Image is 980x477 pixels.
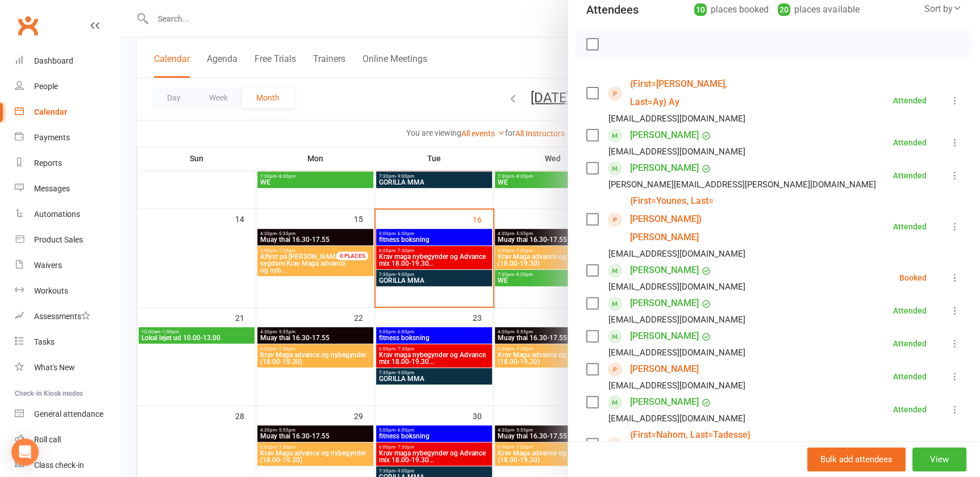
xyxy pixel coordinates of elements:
[34,461,84,470] div: Class check-in
[15,48,120,74] a: Dashboard
[15,99,120,125] a: Calendar
[15,401,120,427] a: General attendance kiosk mode
[608,279,745,294] div: [EMAIL_ADDRESS][DOMAIN_NAME]
[893,373,927,380] div: Attended
[630,393,699,411] a: [PERSON_NAME]
[34,286,68,295] div: Workouts
[893,340,927,348] div: Attended
[608,378,745,393] div: [EMAIL_ADDRESS][DOMAIN_NAME]
[34,363,75,372] div: What's New
[608,177,876,192] div: [PERSON_NAME][EMAIL_ADDRESS][PERSON_NAME][DOMAIN_NAME]
[630,261,699,279] a: [PERSON_NAME]
[34,107,67,116] div: Calendar
[899,274,927,282] div: Booked
[15,227,120,253] a: Product Sales
[630,294,699,312] a: [PERSON_NAME]
[893,307,927,315] div: Attended
[34,261,62,270] div: Waivers
[694,2,769,18] div: places booked
[34,56,73,65] div: Dashboard
[694,3,707,16] div: 10
[630,126,699,144] a: [PERSON_NAME]
[34,210,80,219] div: Automations
[15,202,120,227] a: Automations
[608,144,745,159] div: [EMAIL_ADDRESS][DOMAIN_NAME]
[14,11,42,40] a: Clubworx
[608,246,745,261] div: [EMAIL_ADDRESS][DOMAIN_NAME]
[630,159,699,177] a: [PERSON_NAME]
[15,176,120,202] a: Messages
[630,360,699,378] a: [PERSON_NAME]
[608,345,745,360] div: [EMAIL_ADDRESS][DOMAIN_NAME]
[15,427,120,453] a: Roll call
[630,426,761,462] a: {First=Nahom, Last=Tadesse} Tadesse
[15,150,120,176] a: Reports
[586,2,639,18] div: Attendees
[893,405,927,413] div: Attended
[34,435,61,444] div: Roll call
[34,312,90,321] div: Assessments
[34,337,55,346] div: Tasks
[15,278,120,304] a: Workouts
[893,223,927,231] div: Attended
[893,139,927,147] div: Attended
[893,97,927,104] div: Attended
[34,235,83,244] div: Product Sales
[608,411,745,426] div: [EMAIL_ADDRESS][DOMAIN_NAME]
[912,447,966,471] button: View
[34,133,70,142] div: Payments
[15,329,120,355] a: Tasks
[11,438,39,466] div: Open Intercom Messenger
[608,111,745,126] div: [EMAIL_ADDRESS][DOMAIN_NAME]
[15,253,120,278] a: Waivers
[630,192,761,246] a: {First=Younes, Last=[PERSON_NAME]} [PERSON_NAME]
[778,2,859,18] div: places available
[924,2,962,16] div: Sort by
[630,327,699,345] a: [PERSON_NAME]
[34,82,58,91] div: People
[15,355,120,380] a: What's New
[630,75,761,111] a: {First=[PERSON_NAME], Last=Ay} Ay
[15,304,120,329] a: Assessments
[34,158,62,168] div: Reports
[893,171,927,179] div: Attended
[807,447,906,471] button: Bulk add attendees
[34,409,103,419] div: General attendance
[15,125,120,150] a: Payments
[34,184,70,193] div: Messages
[15,74,120,99] a: People
[778,3,790,16] div: 20
[608,312,745,327] div: [EMAIL_ADDRESS][DOMAIN_NAME]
